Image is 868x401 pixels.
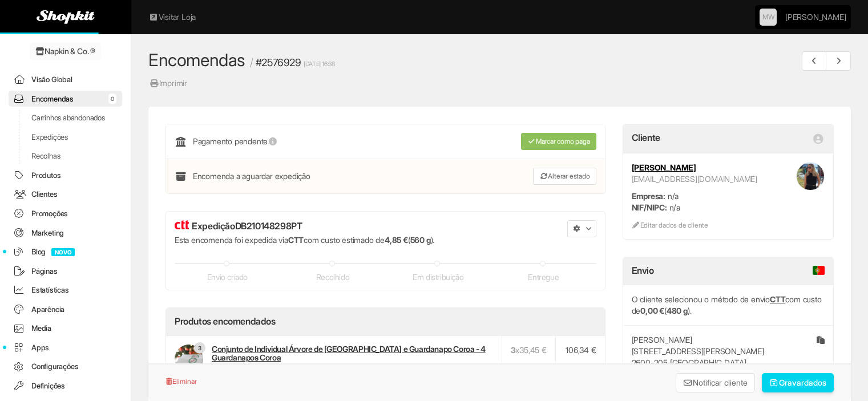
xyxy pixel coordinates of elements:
[9,110,122,126] a: Carrinhos abandonados
[9,320,122,337] a: Media
[30,43,101,60] a: Napkin & Co. ®
[668,191,679,201] span: n/a
[9,167,122,184] a: Produtos
[148,50,245,70] a: Encomendas
[250,56,253,68] span: /
[9,244,122,260] a: BlogNOVO
[533,168,596,185] a: Alterar estado
[9,205,122,222] a: Promoções
[212,344,486,362] a: Conjunto de Individual Árvore de [GEOGRAPHIC_DATA] e Guardanapo Coroa - 4 Guardanapos Coroa
[9,339,122,356] a: Apps
[9,186,122,202] a: Clientes
[235,220,302,232] a: DB210148298PT
[256,56,301,68] a: #2576929
[667,306,688,315] strong: 480 g
[9,263,122,280] a: Páginas
[9,148,122,164] a: Recolhas
[762,373,834,392] button: Gravardados
[165,373,197,390] button: Eliminar
[632,191,665,201] strong: Empresa:
[316,273,349,281] h4: Recolhido
[804,378,826,387] span: dados
[9,301,122,318] a: Aparência
[519,345,547,355] span: 35,45 €
[813,266,825,275] span: Portugal - Continental
[632,221,708,229] a: Editar dados de cliente
[760,9,777,26] a: MW
[51,248,75,256] span: NOVO
[528,273,559,281] h4: Entregue
[812,139,825,140] i: Cliente registado
[9,225,122,241] a: Marketing
[770,294,785,304] a: CTT
[632,174,757,184] a: [EMAIL_ADDRESS][DOMAIN_NAME]
[9,129,122,145] a: Expedições
[826,51,851,71] a: Próximo
[9,71,122,88] a: Visão Global
[9,378,122,394] a: Definições
[108,94,116,104] span: 0
[304,60,334,68] span: [DATE] 16:38
[410,235,431,245] strong: 560 g
[175,345,203,373] a: 3
[802,51,827,71] a: Anterior
[9,91,122,107] a: Encomendas0
[148,11,196,23] a: Visitar Loja
[623,285,833,325] div: O cliente selecionou o método de envio com custo de ( ).
[676,373,756,392] button: Notificar cliente
[669,202,680,212] span: n/a
[511,345,516,355] strong: 3
[175,317,276,327] h3: Produtos encomendados
[37,10,95,24] img: Shopkit
[288,235,304,245] strong: CTT
[175,220,189,229] img: cttexpresso-auto.png
[632,163,696,172] a: [PERSON_NAME]
[640,306,664,315] strong: 0,00 €
[632,202,667,212] strong: NIF/NIPC:
[817,334,825,346] a: Copiar endereço de envio
[175,345,203,373] img: Conjunto de Individual Árvore de Natal e Guardanapo Coroa - 4 Guardanapos Coroa
[502,336,555,384] td: x
[632,133,660,143] h3: Cliente
[175,220,523,232] h4: Expedição
[148,77,188,90] a: Imprimir
[385,235,408,245] strong: 4,85 €
[175,168,450,185] div: Encomenda a aguardar expedição
[175,234,523,246] p: Esta encomenda foi expedida via com custo estimado de ( ).
[521,133,596,150] a: Marcar como paga
[207,273,248,281] h4: Envio criado
[413,273,463,281] h4: Em distribuição
[175,133,450,150] div: Pagamento pendente
[785,6,846,29] a: [PERSON_NAME]
[632,266,825,276] h3: Envio
[555,336,604,384] td: 106,34 €
[175,142,187,143] i: Transferência Bancária
[9,358,122,375] a: Configurações
[9,282,122,298] a: Estatísticas
[194,342,205,354] span: 3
